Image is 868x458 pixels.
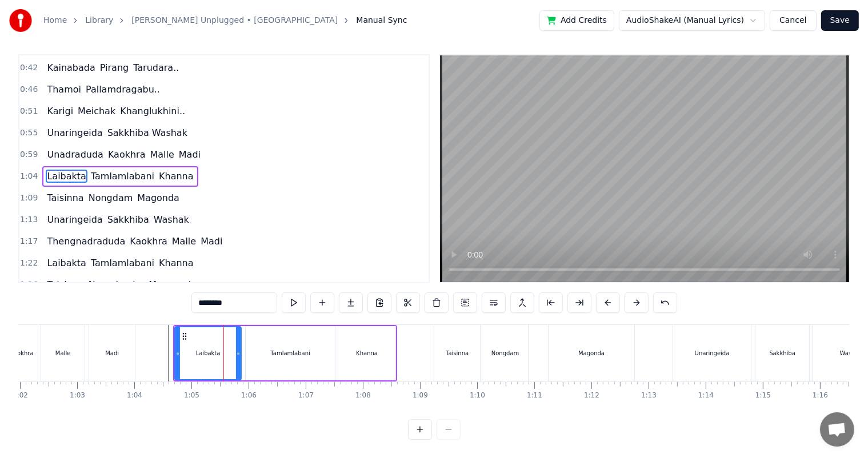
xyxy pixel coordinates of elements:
[132,61,180,74] span: Tarudara..
[539,10,614,31] button: Add Credits
[107,148,147,161] span: Kaokhra
[46,126,103,139] span: Unaringeida
[20,171,38,182] span: 1:04
[413,391,428,400] div: 1:09
[695,349,730,357] div: Unaringeida
[20,258,38,269] span: 1:22
[184,391,199,400] div: 1:05
[9,9,32,32] img: youka
[196,349,221,357] div: Laibakta
[90,170,155,183] span: Tamlamlabani
[90,256,155,270] span: Tamlamlabani
[470,391,485,400] div: 1:10
[46,213,103,226] span: Unaringeida
[20,84,38,95] span: 0:46
[158,256,195,270] span: Khanna
[46,148,104,161] span: Unadraduda
[298,391,314,400] div: 1:07
[769,349,795,357] div: Sakkhiba
[131,15,338,26] a: [PERSON_NAME] Unplugged • [GEOGRAPHIC_DATA]
[20,192,38,204] span: 1:09
[527,391,542,400] div: 1:11
[46,83,82,96] span: Thamoi
[840,349,862,357] div: Washak
[46,235,126,248] span: Thengnadraduda
[355,391,371,400] div: 1:08
[20,236,38,247] span: 1:17
[105,349,119,357] div: Madi
[20,279,38,291] span: 1:26
[446,349,469,357] div: Taisinna
[770,10,816,31] button: Cancel
[10,349,34,357] div: Kaokhra
[241,391,257,400] div: 1:06
[77,105,117,118] span: Meichak
[43,15,67,26] a: Home
[578,349,605,357] div: Magonda
[136,191,181,204] span: Magonda
[20,149,38,160] span: 0:59
[46,170,87,183] span: Laibakta
[356,15,407,26] span: Manual Sync
[46,105,74,118] span: Karigi
[106,126,189,139] span: Sakkhiba Washak
[85,83,161,96] span: Pallamdragabu..
[99,61,130,74] span: Pirang
[20,106,38,117] span: 0:51
[755,391,771,400] div: 1:15
[20,214,38,226] span: 1:13
[20,127,38,139] span: 0:55
[87,191,134,204] span: Nongdam
[20,62,38,74] span: 0:42
[199,235,223,248] span: Madi
[584,391,599,400] div: 1:12
[119,105,186,118] span: Khanglukhini..
[106,213,150,226] span: Sakkhiba
[270,349,310,357] div: Tamlamlabani
[821,10,859,31] button: Save
[698,391,714,400] div: 1:14
[171,235,197,248] span: Malle
[149,148,175,161] span: Malle
[356,349,378,357] div: Khanna
[127,391,142,400] div: 1:04
[813,391,828,400] div: 1:16
[43,15,407,26] nav: breadcrumb
[46,191,85,204] span: Taisinna
[129,235,169,248] span: Kaokhra
[13,391,28,400] div: 1:02
[85,15,113,26] a: Library
[178,148,202,161] span: Madi
[820,412,854,447] div: Open chat
[46,256,87,270] span: Laibakta
[641,391,657,400] div: 1:13
[46,61,96,74] span: Kainabada
[147,278,198,291] span: Mangonda
[153,213,190,226] span: Washak
[46,278,85,291] span: Taisinna
[70,391,85,400] div: 1:03
[55,349,70,357] div: Malle
[158,170,195,183] span: Khanna
[87,278,146,291] span: Nongdamba
[491,349,519,357] div: Nongdam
